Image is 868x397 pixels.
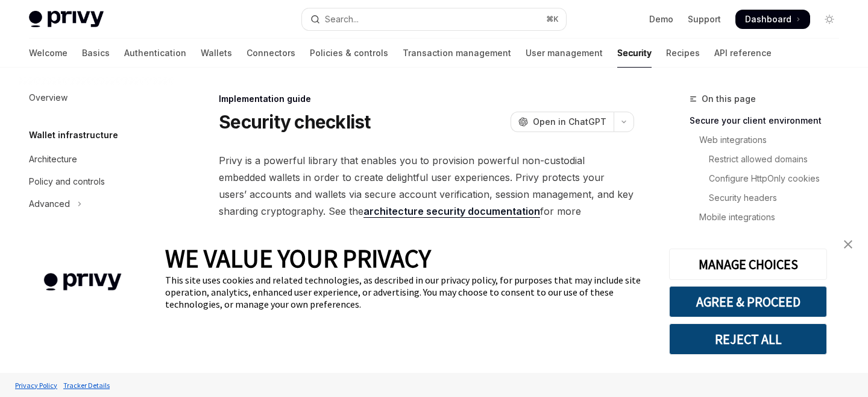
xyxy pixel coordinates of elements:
h5: Wallet infrastructure [29,128,118,142]
a: Web integrations [690,130,849,150]
a: Security [617,39,652,68]
div: Advanced [29,197,70,211]
a: Authentication [124,39,186,68]
a: Wallets [201,39,232,68]
a: architecture security documentation [363,205,540,218]
button: MANAGE CHOICES [669,249,827,280]
img: close banner [844,240,852,249]
a: Recipes [666,39,700,68]
a: Transaction management [403,39,511,68]
a: Architecture [19,148,174,170]
a: Connectors [247,39,295,68]
a: API reference [714,39,772,68]
a: Demo [649,13,673,25]
a: User management [526,39,603,68]
a: Welcome [29,39,68,68]
div: Overview [29,91,68,105]
div: Architecture [29,152,77,167]
button: AGREE & PROCEED [669,286,827,317]
a: Support [688,13,721,25]
a: Basics [82,39,110,68]
a: Privacy Policy [12,375,60,396]
a: Restrict allowed domains [690,150,849,169]
button: Toggle dark mode [820,10,839,29]
div: This site uses cookies and related technologies, as described in our privacy policy, for purposes... [165,274,651,310]
a: Secure your client environment [690,111,849,130]
button: REJECT ALL [669,323,827,355]
a: Policies & controls [310,39,388,68]
a: close banner [836,232,860,256]
span: Privy is a powerful library that enables you to provision powerful non-custodial embedded wallets... [219,152,634,237]
img: light logo [29,11,104,28]
div: Implementation guide [219,93,634,105]
h1: Security checklist [219,111,371,133]
a: Configure HttpOnly cookies [690,169,849,188]
img: company logo [18,256,147,308]
a: Dashboard [735,10,810,29]
button: Open in ChatGPT [511,112,614,132]
a: Policy and controls [19,171,174,192]
div: Policy and controls [29,174,105,189]
a: Mobile integrations [690,208,849,227]
div: Search... [325,12,359,27]
button: Toggle Advanced section [19,193,174,215]
span: WE VALUE YOUR PRIVACY [165,243,431,274]
button: Open search [302,8,565,30]
a: Security headers [690,188,849,208]
a: Tracker Details [60,375,113,396]
span: On this page [702,92,756,106]
span: ⌘ K [546,14,559,24]
a: Overview [19,87,174,109]
span: Dashboard [745,13,791,25]
span: Open in ChatGPT [533,116,606,128]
